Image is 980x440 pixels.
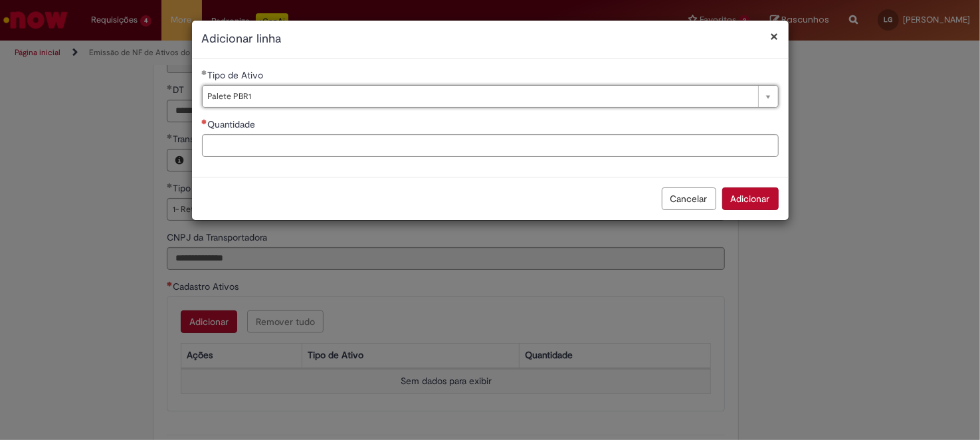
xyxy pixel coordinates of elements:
button: Adicionar [722,187,779,210]
h2: Adicionar linha [202,31,779,48]
button: Fechar modal [771,29,779,43]
span: Palete PBR1 [208,86,751,107]
input: Quantidade [202,134,779,157]
span: Tipo de Ativo [208,69,266,81]
span: Necessários [202,119,208,124]
span: Obrigatório Preenchido [202,70,208,75]
button: Cancelar [662,187,716,210]
span: Quantidade [208,118,258,130]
